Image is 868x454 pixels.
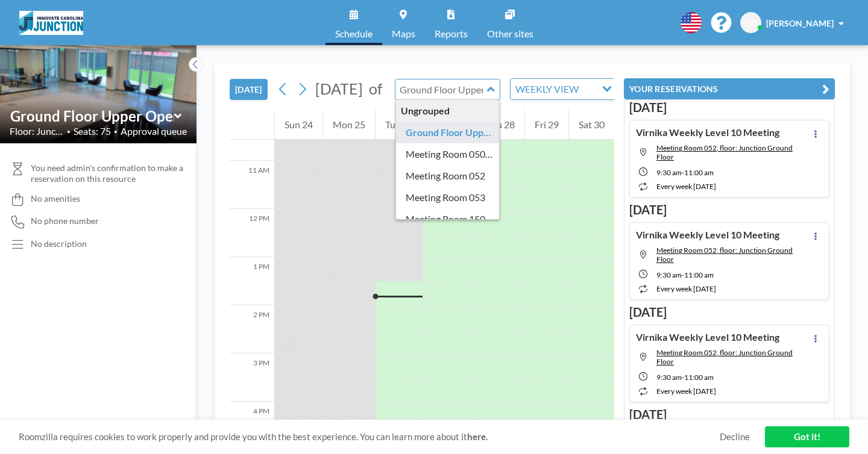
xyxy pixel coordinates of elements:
a: Decline [720,431,750,443]
div: Ungrouped [396,100,499,122]
span: • [67,128,71,135]
span: Seats: 75 [74,125,111,137]
span: 9:30 AM [656,168,682,177]
span: Schedule [335,29,373,39]
span: of [369,79,382,98]
h3: [DATE] [629,100,829,115]
span: 9:30 AM [656,270,682,279]
h4: Virnika Weekly Level 10 Meeting [636,229,779,241]
h3: [DATE] [629,202,829,217]
div: Meeting Room 053 [396,187,499,208]
h4: Virnika Weekly Level 10 Meeting [636,331,779,343]
span: Other sites [487,29,533,39]
span: Maps [392,29,415,39]
div: 4 PM [230,402,274,450]
button: YOUR RESERVATIONS [624,78,835,99]
img: organization-logo [19,11,83,35]
button: [DATE] [230,79,268,100]
div: 2 PM [230,305,274,353]
a: here. [467,431,488,442]
div: Mon 25 [323,110,375,140]
div: Tue 26 [376,110,423,140]
span: [PERSON_NAME] [766,18,834,28]
input: Ground Floor Upper Open Area [395,79,488,99]
span: Meeting Room 052, floor: Junction Ground Floor [656,246,793,264]
input: Ground Floor Upper Open Area [10,107,174,125]
span: 11:00 AM [684,373,714,382]
div: Fri 29 [525,110,568,140]
span: - [682,270,684,279]
div: Meeting Room 150 [396,208,499,230]
span: every week [DATE] [656,182,716,191]
span: [DATE] [315,79,363,98]
a: Got it! [765,426,849,447]
span: 9:30 AM [656,373,682,382]
span: every week [DATE] [656,284,716,293]
span: 11:00 AM [684,168,714,177]
span: WEEKLY VIEW [513,81,581,97]
span: Meeting Room 052, floor: Junction Ground Floor [656,348,793,366]
span: Reports [435,29,468,39]
span: No amenities [31,193,80,204]
h3: [DATE] [629,305,829,320]
span: Meeting Room 052, floor: Junction Ground Floor [656,143,793,161]
div: 11 AM [230,161,274,209]
div: No description [31,238,87,249]
span: • [114,128,118,135]
div: Meeting Room 052 [396,165,499,187]
span: You need admin's confirmation to make a reservation on this resource [31,163,187,184]
div: 3 PM [230,353,274,402]
div: Search for option [511,79,615,99]
div: Meeting Room 050/051 [396,143,499,165]
div: Ground Floor Upper Open Area [396,122,499,143]
h4: Virnika Weekly Level 10 Meeting [636,126,779,138]
span: Approval queue [121,125,187,137]
div: Thu 28 [476,110,524,140]
div: 12 PM [230,209,274,257]
input: Search for option [582,81,595,97]
div: Sun 24 [275,110,322,140]
div: Sat 30 [569,110,614,140]
span: CD [745,17,756,28]
span: - [682,168,684,177]
span: every week [DATE] [656,387,716,396]
span: Roomzilla requires cookies to work properly and provide you with the best experience. You can lea... [19,431,720,443]
span: No phone number [31,216,99,226]
span: 11:00 AM [684,270,714,279]
span: - [682,373,684,382]
h3: [DATE] [629,407,829,422]
div: 1 PM [230,257,274,305]
span: Floor: Junction ... [10,125,64,137]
